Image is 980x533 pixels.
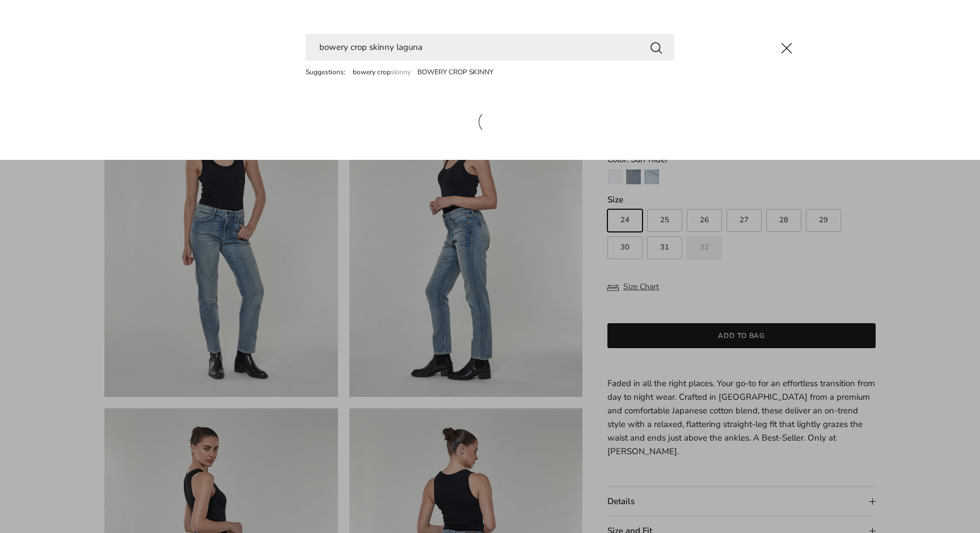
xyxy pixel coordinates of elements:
span: Suggestions: [306,67,345,77]
button: Close [771,33,802,64]
a: bowery cropskinny [353,67,411,77]
span: skinny [391,67,411,77]
input: Search [306,34,674,61]
button: Search [649,40,663,54]
a: BOWERY CROP SKINNY [417,67,493,77]
mark: bowery crop [353,67,391,77]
